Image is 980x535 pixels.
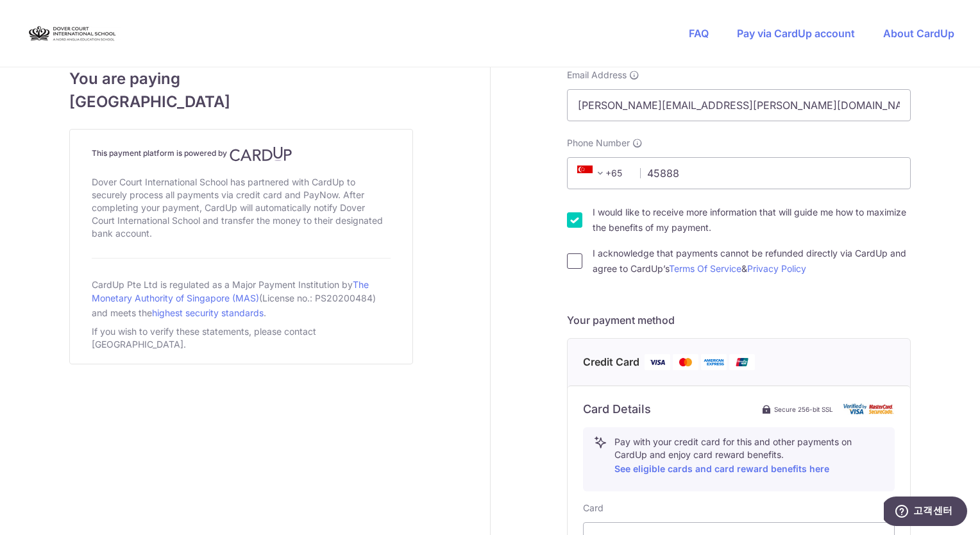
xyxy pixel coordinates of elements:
img: Visa [645,354,670,370]
a: Pay via CardUp account [737,27,855,40]
a: Terms Of Service [669,263,741,274]
span: You are paying [69,67,413,90]
span: +65 [573,166,631,181]
h5: Your payment method [567,312,911,328]
a: FAQ [689,27,709,40]
div: Dover Court International School has partnered with CardUp to securely process all payments via c... [92,173,391,242]
span: Phone Number [567,137,630,149]
img: card secure [843,403,895,414]
img: CardUp [230,146,292,162]
div: If you wish to verify these statements, please contact [GEOGRAPHIC_DATA]. [92,323,391,353]
div: CardUp Pte Ltd is regulated as a Major Payment Institution by (License no.: PS20200484) and meets... [92,274,391,323]
h6: Card Details [583,402,651,417]
iframe: 자세한 정보를 찾을 수 있는 위젯을 엽니다. [884,497,967,529]
img: American Express [701,354,727,370]
span: +65 [577,166,608,181]
span: Credit Card [583,354,639,370]
a: See eligible cards and card reward benefits here [614,463,829,474]
p: Pay with your credit card for this and other payments on CardUp and enjoy card reward benefits. [614,436,884,477]
label: I would like to receive more information that will guide me how to maximize the benefits of my pa... [593,205,911,235]
span: [GEOGRAPHIC_DATA] [69,90,413,114]
a: About CardUp [883,27,954,40]
img: Union Pay [729,354,755,370]
a: Privacy Policy [747,263,806,274]
span: Email Address [567,69,627,81]
label: I acknowledge that payments cannot be refunded directly via CardUp and agree to CardUp’s & [593,246,911,276]
img: Mastercard [673,354,698,370]
input: Email address [567,89,911,121]
label: Card [583,502,604,514]
span: Secure 256-bit SSL [774,404,833,414]
a: highest security standards [152,307,264,318]
h4: This payment platform is powered by [92,146,391,162]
